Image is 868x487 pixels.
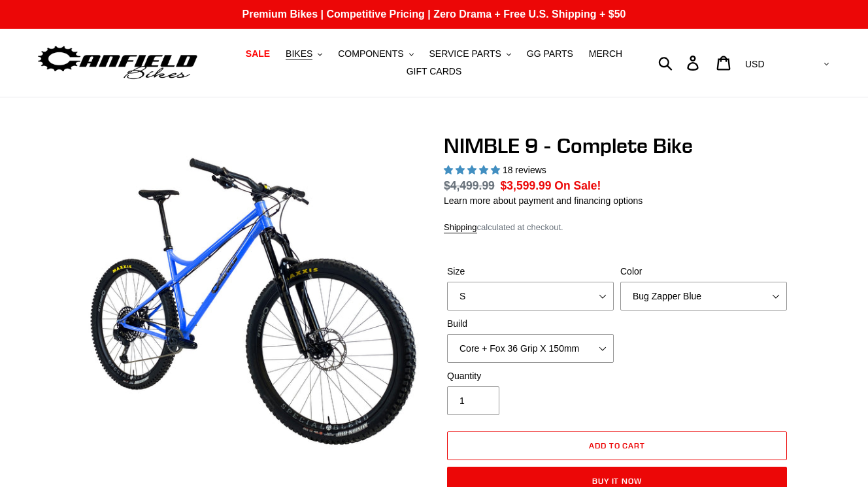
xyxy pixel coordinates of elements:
[620,265,787,278] label: Color
[447,369,614,383] label: Quantity
[407,66,462,77] span: GIFT CARDS
[447,265,614,278] label: Size
[444,165,503,175] span: 4.89 stars
[400,63,469,80] a: GIFT CARDS
[447,431,787,460] button: Add to cart
[520,45,580,63] a: GG PARTS
[286,48,312,59] span: BIKES
[527,48,573,59] span: GG PARTS
[429,48,501,59] span: SERVICE PARTS
[554,177,601,194] span: On Sale!
[589,48,622,59] span: MERCH
[338,48,403,59] span: COMPONENTS
[501,179,552,192] span: $3,599.99
[444,133,790,158] h1: NIMBLE 9 - Complete Bike
[444,179,495,192] s: $4,499.99
[447,317,614,331] label: Build
[331,45,420,63] button: COMPONENTS
[279,45,329,63] button: BIKES
[589,441,646,450] span: Add to cart
[239,45,276,63] a: SALE
[246,48,270,59] span: SALE
[80,136,422,477] img: NIMBLE 9 - Complete Bike
[444,195,643,206] a: Learn more about payment and financing options
[36,42,199,84] img: Canfield Bikes
[444,222,477,233] a: Shipping
[444,221,790,234] div: calculated at checkout.
[582,45,629,63] a: MERCH
[422,45,517,63] button: SERVICE PARTS
[503,165,546,175] span: 18 reviews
